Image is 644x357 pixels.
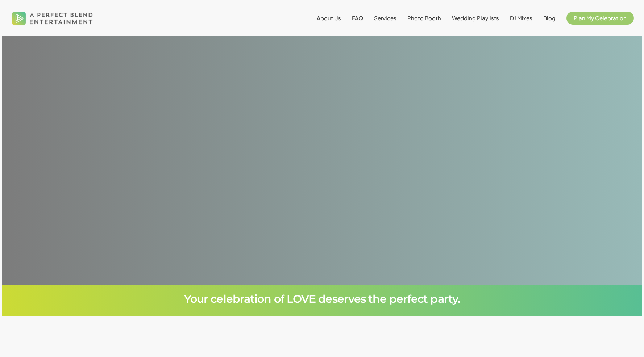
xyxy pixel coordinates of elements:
span: Photo Booth [407,14,441,21]
span: Services [374,14,396,21]
span: Blog [543,14,556,21]
span: About Us [317,14,341,21]
a: About Us [317,15,341,21]
a: Blog [543,15,556,21]
span: Wedding Playlists [452,14,499,21]
a: Plan My Celebration [566,15,634,21]
span: DJ Mixes [510,14,532,21]
a: Photo Booth [407,15,441,21]
img: A Perfect Blend Entertainment [10,5,95,31]
a: Services [374,15,396,21]
a: Wedding Playlists [452,15,499,21]
a: DJ Mixes [510,15,532,21]
h3: Your celebration of LOVE deserves the perfect party. [45,294,599,304]
span: FAQ [352,14,363,21]
span: Plan My Celebration [574,14,627,21]
a: FAQ [352,15,363,21]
